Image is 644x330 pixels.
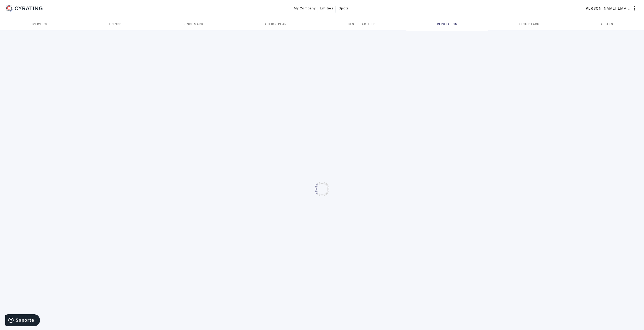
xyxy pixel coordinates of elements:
[108,23,122,26] span: Trends
[582,4,640,13] button: [PERSON_NAME][EMAIL_ADDRESS][PERSON_NAME][DOMAIN_NAME]
[183,23,203,26] span: Benchmark
[264,23,287,26] span: Action Plan
[294,4,316,13] span: My Company
[601,23,613,26] span: Assets
[5,314,40,327] iframe: Abre un widget desde donde se puede obtener más información
[15,7,43,10] g: CYRATING
[31,23,48,26] span: Overview
[437,23,458,26] span: Reputation
[519,23,539,26] span: Tech Stack
[631,5,638,11] mat-icon: more_vert
[320,4,333,13] span: Entities
[339,4,349,13] span: Spots
[292,4,318,13] button: My Company
[348,23,376,26] span: Best practices
[584,4,631,13] span: [PERSON_NAME][EMAIL_ADDRESS][PERSON_NAME][DOMAIN_NAME]
[318,4,336,13] button: Entities
[336,4,352,13] button: Spots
